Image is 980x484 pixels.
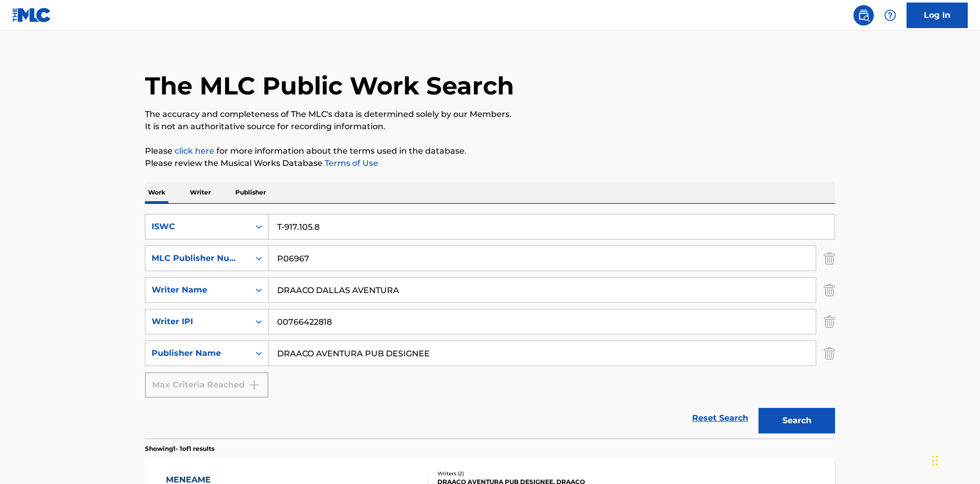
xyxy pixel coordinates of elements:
[145,444,214,453] p: Showing 1 - 1 of 1 results
[824,309,835,334] img: Delete Criterion
[152,347,243,359] div: Publisher Name
[145,70,514,101] h1: The MLC Public Work Search
[824,246,835,271] img: Delete Criterion
[880,5,900,26] div: Help
[857,9,870,21] img: search
[145,145,835,157] p: Please for more information about the terms used in the database.
[12,8,52,22] img: MLC Logo
[437,470,592,477] div: Writers ( 2 )
[152,221,243,233] div: ISWC
[824,341,835,366] img: Delete Criterion
[824,277,835,303] img: Delete Criterion
[884,9,896,21] img: help
[145,157,835,170] p: Please review the Musical Works Database
[232,182,269,203] p: Publisher
[175,146,214,156] a: click here
[152,316,243,328] div: Writer IPI
[145,182,168,203] p: Work
[152,284,243,296] div: Writer Name
[323,158,378,168] a: Terms of Use
[929,435,980,484] iframe: Chat Widget
[145,108,835,120] p: The accuracy and completeness of The MLC's data is determined solely by our Members.
[853,5,874,26] a: Public Search
[152,252,243,264] div: MLC Publisher Number
[145,214,835,439] form: Search Form
[932,445,938,476] div: Drag
[187,182,214,203] p: Writer
[906,3,968,28] a: Log In
[758,408,835,433] button: Search
[145,120,835,133] p: It is not an authoritative source for recording information.
[687,407,753,429] a: Reset Search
